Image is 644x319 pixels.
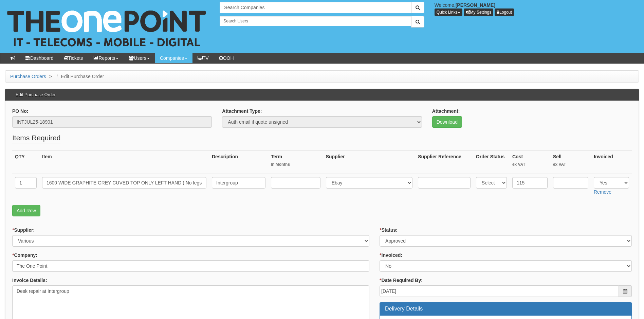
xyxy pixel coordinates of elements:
[124,53,155,63] a: Users
[12,227,35,233] label: Supplier:
[12,252,37,259] label: Company:
[323,150,416,174] th: Supplier
[222,108,262,114] label: Attachment Type:
[12,205,40,216] a: Add Row
[380,277,423,284] label: Date Required By:
[12,108,28,114] label: PO No:
[192,53,214,63] a: TV
[220,16,411,26] input: Search Users
[55,73,104,80] li: Edit Purchase Order
[464,8,494,16] a: My Settings
[456,2,495,8] b: [PERSON_NAME]
[591,150,632,174] th: Invoiced
[12,133,60,143] legend: Items Required
[473,150,510,174] th: Order Status
[209,150,268,174] th: Description
[550,150,591,174] th: Sell
[12,150,39,174] th: QTY
[20,53,59,63] a: Dashboard
[268,150,323,174] th: Term
[380,227,398,233] label: Status:
[432,108,460,114] label: Attachment:
[594,189,611,195] a: Remove
[385,306,626,312] h3: Delivery Details
[429,2,644,16] div: Welcome,
[271,162,320,167] small: In Months
[12,277,47,284] label: Invoice Details:
[415,150,473,174] th: Supplier Reference
[495,8,514,16] a: Logout
[48,74,54,79] span: >
[512,162,548,167] small: ex VAT
[380,252,402,259] label: Invoiced:
[553,162,588,167] small: ex VAT
[510,150,550,174] th: Cost
[220,2,411,13] input: Search Companies
[10,74,46,79] a: Purchase Orders
[39,150,209,174] th: Item
[59,53,88,63] a: Tickets
[432,116,462,128] a: Download
[12,89,59,101] h3: Edit Purchase Order
[155,53,192,63] a: Companies
[214,53,239,63] a: OOH
[88,53,124,63] a: Reports
[435,8,462,16] button: Quick Links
